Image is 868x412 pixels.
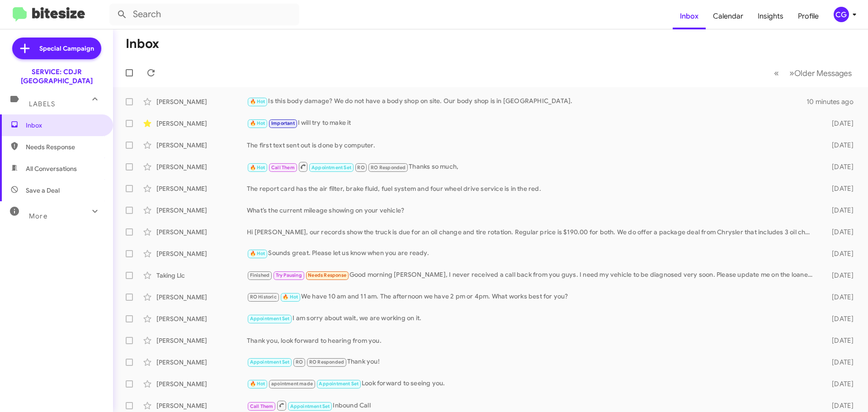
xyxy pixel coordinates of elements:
[156,379,247,388] div: [PERSON_NAME]
[794,68,852,78] span: Older Messages
[247,313,817,324] div: I am sorry about wait, we are working on it.
[817,379,861,388] div: [DATE]
[156,336,247,345] div: [PERSON_NAME]
[247,161,817,172] div: Thanks so much,
[247,141,817,150] div: The first text sent out is done by computer.
[769,64,857,82] nav: Page navigation example
[250,251,265,256] span: 🔥 Hot
[247,248,817,259] div: Sounds great. Please let us know when you are ready.
[250,272,270,278] span: Finished
[817,358,861,367] div: [DATE]
[308,272,346,278] span: Needs Response
[156,314,247,323] div: [PERSON_NAME]
[247,206,817,215] div: What’s the current mileage showing on your vehicle?
[250,381,265,387] span: 🔥 Hot
[126,37,159,51] h1: Inbox
[39,44,94,53] span: Special Campaign
[29,212,47,220] span: More
[826,7,858,22] button: CG
[156,184,247,193] div: [PERSON_NAME]
[26,121,103,130] span: Inbox
[247,184,817,193] div: The report card has the air filter, brake fluid, fuel system and four wheel drive service is in t...
[673,3,706,29] a: Inbox
[156,401,247,410] div: [PERSON_NAME]
[807,97,861,106] div: 10 minutes ago
[817,227,861,237] div: [DATE]
[311,165,351,170] span: Appointment Set
[817,336,861,345] div: [DATE]
[817,162,861,171] div: [DATE]
[817,141,861,150] div: [DATE]
[817,271,861,280] div: [DATE]
[247,227,817,237] div: Hi [PERSON_NAME], our records show the truck is due for an oil change and tire rotation. Regular ...
[156,227,247,237] div: [PERSON_NAME]
[817,184,861,193] div: [DATE]
[26,164,77,173] span: All Conversations
[156,97,247,106] div: [PERSON_NAME]
[250,316,290,322] span: Appointment Set
[817,293,861,302] div: [DATE]
[817,314,861,323] div: [DATE]
[357,165,364,170] span: RO
[750,3,791,29] a: Insights
[789,67,794,79] span: »
[296,359,303,365] span: RO
[319,381,359,387] span: Appointment Set
[290,403,330,409] span: Appointment Set
[834,7,849,22] div: CG
[271,120,295,126] span: Important
[29,100,55,108] span: Labels
[250,120,265,126] span: 🔥 Hot
[247,336,817,345] div: Thank you, look forward to hearing from you.
[250,294,277,300] span: RO Historic
[12,38,101,59] a: Special Campaign
[247,357,817,367] div: Thank you!
[26,186,60,195] span: Save a Deal
[156,119,247,128] div: [PERSON_NAME]
[156,249,247,258] div: [PERSON_NAME]
[271,165,295,170] span: Call Them
[250,359,290,365] span: Appointment Set
[156,293,247,302] div: [PERSON_NAME]
[156,358,247,367] div: [PERSON_NAME]
[769,64,784,82] button: Previous
[271,381,313,387] span: apointment made
[247,400,817,411] div: Inbound Call
[817,119,861,128] div: [DATE]
[276,272,302,278] span: Try Pausing
[283,294,298,300] span: 🔥 Hot
[774,67,779,79] span: «
[156,206,247,215] div: [PERSON_NAME]
[247,270,817,280] div: Good morning [PERSON_NAME], I never received a call back from you guys. I need my vehicle to be d...
[156,162,247,171] div: [PERSON_NAME]
[247,292,817,302] div: We have 10 am and 11 am. The afternoon we have 2 pm or 4pm. What works best for you?
[26,142,103,152] span: Needs Response
[706,3,750,29] a: Calendar
[784,64,857,82] button: Next
[791,3,826,29] a: Profile
[247,96,807,107] div: Is this body damage? We do not have a body shop on site. Our body shop is in [GEOGRAPHIC_DATA].
[247,118,817,128] div: I will try to make it
[817,206,861,215] div: [DATE]
[156,141,247,150] div: [PERSON_NAME]
[109,4,299,25] input: Search
[250,403,274,409] span: Call Them
[817,249,861,258] div: [DATE]
[156,271,247,280] div: Taking Llc
[247,379,817,389] div: Look forward to seeing you.
[250,99,265,104] span: 🔥 Hot
[371,165,406,170] span: RO Responded
[309,359,344,365] span: RO Responded
[817,401,861,410] div: [DATE]
[250,165,265,170] span: 🔥 Hot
